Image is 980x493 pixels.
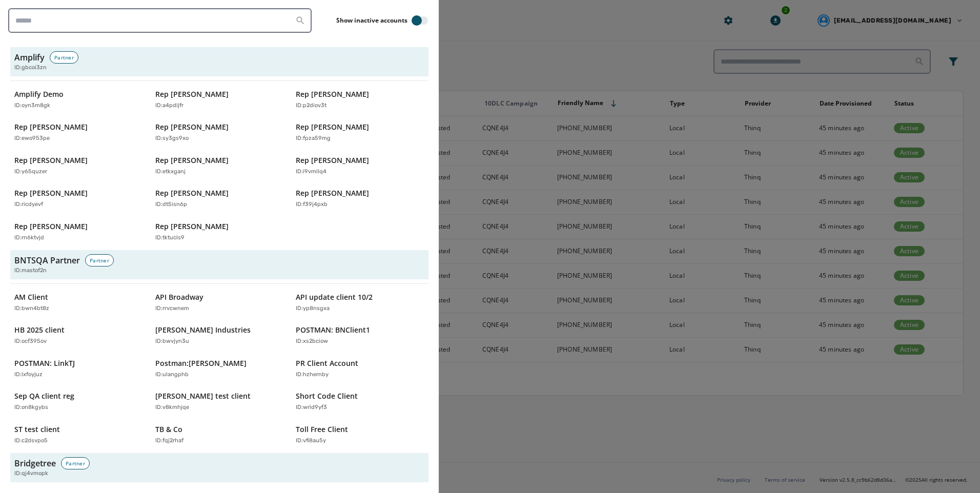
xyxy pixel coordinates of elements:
button: Rep [PERSON_NAME]ID:tktucls9 [151,217,288,246]
p: ID: c2dsvpo5 [14,437,48,445]
p: Rep [PERSON_NAME] [296,155,369,166]
p: ID: oyn3m8gk [14,101,50,110]
button: ST test clientID:c2dsvpo5 [10,420,147,449]
div: Partner [85,254,114,266]
div: Partner [61,457,90,469]
p: Rep [PERSON_NAME] [155,188,229,198]
p: ID: ewo953pe [14,134,50,143]
button: Toll Free ClientID:vfi8au5y [292,420,428,449]
p: ID: p2diov3t [296,101,326,110]
p: Rep [PERSON_NAME] [155,122,229,132]
p: ID: yp8nsgxa [296,304,330,313]
p: ID: fqj2rhaf [155,437,183,445]
p: [PERSON_NAME] Industries [155,325,251,335]
p: ID: xs2bciow [296,337,328,346]
button: [PERSON_NAME] IndustriesID:bwvjyn3u [151,321,288,350]
p: ID: y65quzer [14,168,47,176]
p: Rep [PERSON_NAME] [296,89,369,99]
div: Partner [50,51,78,64]
button: Short Code ClientID:wrid9yf3 [292,387,428,416]
p: Rep [PERSON_NAME] [14,188,88,198]
p: Sep QA client reg [14,391,74,401]
button: POSTMAN: LinkTJID:lxfoyjuz [10,354,147,383]
p: ID: a4pdijfr [155,101,183,110]
p: ID: bwn4bt8z [14,304,49,313]
button: Rep [PERSON_NAME]ID:ewo953pe [10,118,147,147]
span: ID: qj4vmopk [14,469,48,478]
button: HB 2025 clientID:ocf395ov [10,321,147,350]
h3: Bridgetree [14,457,56,469]
button: Rep [PERSON_NAME]ID:dt5isn6p [151,184,288,213]
button: Rep [PERSON_NAME]ID:a4pdijfr [151,85,288,114]
h3: BNTSQA Partner [14,254,80,266]
p: [PERSON_NAME] test client [155,391,251,401]
span: ID: gbcoi3zn [14,64,47,72]
p: ID: sy3gs9xo [155,134,189,143]
p: PR Client Account [296,358,358,368]
p: POSTMAN: BNClient1 [296,325,370,335]
p: Rep [PERSON_NAME] [14,122,88,132]
h3: Amplify [14,51,45,64]
button: Rep [PERSON_NAME]ID:fpza59mg [292,118,428,147]
button: Rep [PERSON_NAME]ID:ricdyevf [10,184,147,213]
p: ID: fpza59mg [296,134,331,143]
button: AM ClientID:bwn4bt8z [10,288,147,317]
p: ID: f39j4pxb [296,200,328,209]
button: AmplifyPartnerID:gbcoi3zn [10,47,428,76]
p: Rep [PERSON_NAME] [296,122,369,132]
button: TB & CoID:fqj2rhaf [151,420,288,449]
p: ID: lxfoyjuz [14,371,43,379]
p: Rep [PERSON_NAME] [296,188,369,198]
p: ID: on8kgybs [14,403,48,412]
button: PR Client AccountID:hzhernby [292,354,428,383]
button: Rep [PERSON_NAME]ID:i9vmilq4 [292,151,428,180]
button: Rep [PERSON_NAME]ID:y65quzer [10,151,147,180]
p: ID: v8kmhjqe [155,403,189,412]
p: Rep [PERSON_NAME] [14,155,88,166]
p: Amplify Demo [14,89,64,99]
button: API BroadwayID:rrvcwnem [151,288,288,317]
p: ID: ulangphb [155,371,189,379]
p: ID: hzhernby [296,371,329,379]
p: AM Client [14,292,48,302]
button: Sep QA client regID:on8kgybs [10,387,147,416]
p: Postman:[PERSON_NAME] [155,358,247,368]
p: ID: tktucls9 [155,234,185,242]
button: POSTMAN: BNClient1ID:xs2bciow [292,321,428,350]
p: ID: rrvcwnem [155,304,189,313]
p: HB 2025 client [14,325,65,335]
button: BNTSQA PartnerPartnerID:mastof2n [10,250,428,279]
button: Rep [PERSON_NAME]ID:f39j4pxb [292,184,428,213]
p: Rep [PERSON_NAME] [155,89,229,99]
p: TB & Co [155,424,182,435]
button: Rep [PERSON_NAME]ID:etkxganj [151,151,288,180]
p: API Broadway [155,292,203,302]
p: ST test client [14,424,60,435]
button: [PERSON_NAME] test clientID:v8kmhjqe [151,387,288,416]
p: ID: bwvjyn3u [155,337,189,346]
button: Postman:[PERSON_NAME]ID:ulangphb [151,354,288,383]
p: Short Code Client [296,391,358,401]
p: ID: rn6ktvjd [14,234,44,242]
button: API update client 10/2ID:yp8nsgxa [292,288,428,317]
p: ID: dt5isn6p [155,200,187,209]
button: Rep [PERSON_NAME]ID:rn6ktvjd [10,217,147,246]
p: ID: vfi8au5y [296,437,326,445]
p: ID: etkxganj [155,168,186,176]
p: Rep [PERSON_NAME] [14,221,88,232]
p: API update client 10/2 [296,292,373,302]
span: ID: mastof2n [14,266,47,275]
button: BridgetreePartnerID:qj4vmopk [10,453,428,482]
p: ID: wrid9yf3 [296,403,327,412]
p: ID: ocf395ov [14,337,47,346]
p: Rep [PERSON_NAME] [155,221,229,232]
label: Show inactive accounts [336,16,407,25]
p: Rep [PERSON_NAME] [155,155,229,166]
p: POSTMAN: LinkTJ [14,358,75,368]
button: Amplify DemoID:oyn3m8gk [10,85,147,114]
button: Rep [PERSON_NAME]ID:sy3gs9xo [151,118,288,147]
p: ID: ricdyevf [14,200,43,209]
p: ID: i9vmilq4 [296,168,326,176]
button: Rep [PERSON_NAME]ID:p2diov3t [292,85,428,114]
p: Toll Free Client [296,424,348,435]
